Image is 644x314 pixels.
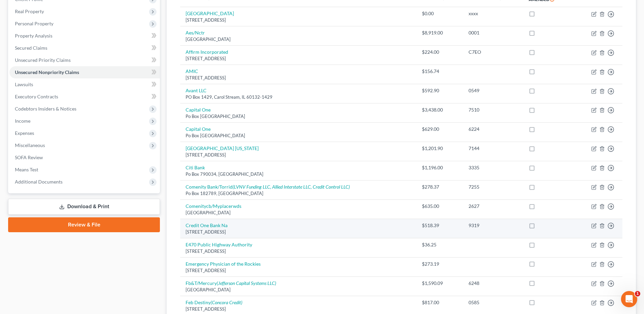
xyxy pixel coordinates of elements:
[186,68,198,74] a: AMIC
[186,190,411,197] div: Po Box 182789, [GEOGRAPHIC_DATA]
[422,280,458,287] div: $1,590.09
[186,55,411,62] div: [STREET_ADDRESS]
[422,10,458,17] div: $0.00
[186,306,411,312] div: [STREET_ADDRESS]
[422,145,458,152] div: $1,201.90
[217,280,276,286] i: (Jefferson Capital Systems LLC)
[422,126,458,132] div: $629.00
[186,75,411,81] div: [STREET_ADDRESS]
[186,203,241,209] a: Comenitycb/Myplacerwds
[469,222,518,229] div: 9319
[469,203,518,210] div: 2627
[186,126,211,132] a: Capital One
[15,21,53,26] span: Personal Property
[186,184,350,190] a: Comenity Bank/Torrid(LVNV Funding LLC, Allied Interstate LLC, Credit Control LLC)
[186,36,411,43] div: [GEOGRAPHIC_DATA]
[422,106,458,113] div: $3,438.00
[15,179,63,185] span: Additional Documents
[186,229,411,235] div: [STREET_ADDRESS]
[8,217,160,232] a: Review & File
[422,49,458,55] div: $224.00
[15,94,58,99] span: Executory Contracts
[15,8,44,14] span: Real Property
[469,280,518,287] div: 6248
[186,280,276,286] a: Fb&T/Mercury(Jefferson Capital Systems LLC)
[15,154,43,160] span: SOFA Review
[469,106,518,113] div: 7510
[186,145,259,151] a: [GEOGRAPHIC_DATA] [US_STATE]
[186,132,411,139] div: Po Box [GEOGRAPHIC_DATA]
[9,151,160,164] a: SOFA Review
[186,17,411,23] div: [STREET_ADDRESS]
[469,145,518,152] div: 7144
[15,69,79,75] span: Unsecured Nonpriority Claims
[186,261,261,267] a: Emergency Physician of the Rockies
[15,81,33,87] span: Lawsuits
[9,91,160,103] a: Executory Contracts
[9,42,160,54] a: Secured Claims
[15,130,34,136] span: Expenses
[186,267,411,274] div: [STREET_ADDRESS]
[635,291,640,296] span: 1
[186,30,205,35] a: Aes/Nctr
[9,66,160,78] a: Unsecured Nonpriority Claims
[621,291,637,307] iframe: Intercom live chat
[422,222,458,229] div: $518.39
[469,126,518,132] div: 6224
[9,30,160,42] a: Property Analysis
[469,164,518,171] div: 3335
[15,33,52,39] span: Property Analysis
[469,87,518,94] div: 0549
[422,87,458,94] div: $592.90
[422,184,458,190] div: $278.37
[422,261,458,267] div: $273.19
[422,203,458,210] div: $635.00
[469,29,518,36] div: 0001
[233,184,350,190] i: (LVNV Funding LLC, Allied Interstate LLC, Credit Control LLC)
[15,142,45,148] span: Miscellaneous
[186,10,234,16] a: [GEOGRAPHIC_DATA]
[469,10,518,17] div: xxxx
[186,94,411,100] div: PO Box 1429, Carol Stream, IL 60132-1429
[469,49,518,55] div: C7EO
[186,171,411,177] div: Po Box 790034, [GEOGRAPHIC_DATA]
[186,299,242,305] a: Feb Destiny(Concora Credit)
[186,88,207,93] a: Avant LLC
[422,68,458,75] div: $156.74
[15,45,47,51] span: Secured Claims
[186,165,205,170] a: Citi Bank
[186,248,411,255] div: [STREET_ADDRESS]
[422,164,458,171] div: $1,196.00
[186,210,411,216] div: [GEOGRAPHIC_DATA]
[15,106,76,112] span: Codebtors Insiders & Notices
[9,54,160,66] a: Unsecured Priority Claims
[211,299,242,305] i: (Concora Credit)
[422,299,458,306] div: $817.00
[422,29,458,36] div: $8,919.00
[186,242,252,247] a: E470 Public Highway Authority
[186,49,228,55] a: Affirm Incorporated
[186,152,411,158] div: [STREET_ADDRESS]
[422,241,458,248] div: $36.25
[469,299,518,306] div: 0585
[186,107,211,113] a: Capital One
[8,199,160,215] a: Download & Print
[15,57,71,63] span: Unsecured Priority Claims
[186,287,411,293] div: [GEOGRAPHIC_DATA]
[15,118,30,124] span: Income
[186,113,411,120] div: Po Box [GEOGRAPHIC_DATA]
[186,222,228,228] a: Credit One Bank Na
[469,184,518,190] div: 7255
[9,78,160,91] a: Lawsuits
[15,167,38,172] span: Means Test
